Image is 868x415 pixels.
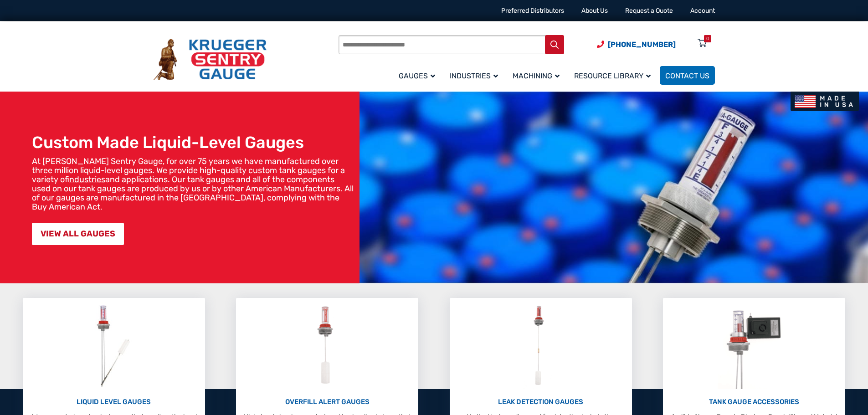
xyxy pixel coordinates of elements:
[523,302,559,389] img: Leak Detection Gauges
[27,397,200,407] p: LIQUID LEVEL GAUGES
[718,302,791,389] img: Tank Gauge Accessories
[69,174,105,184] a: industries
[625,7,673,15] a: Request a Quote
[450,72,498,80] span: Industries
[581,7,608,15] a: About Us
[569,65,660,86] a: Resource Library
[513,72,560,80] span: Machining
[444,65,507,86] a: Industries
[241,397,414,407] p: OVERFILL ALERT GAUGES
[597,39,676,50] a: Phone Number (920) 434-8860
[574,72,651,80] span: Resource Library
[608,40,676,49] span: [PHONE_NUMBER]
[665,72,709,80] span: Contact Us
[89,302,138,389] img: Liquid Level Gauges
[393,65,444,86] a: Gauges
[32,133,355,152] h1: Custom Made Liquid-Level Gauges
[399,72,435,80] span: Gauges
[706,35,709,42] div: 0
[668,397,841,407] p: TANK GAUGE ACCESSORIES
[32,157,355,211] p: At [PERSON_NAME] Sentry Gauge, for over 75 years we have manufactured over three million liquid-l...
[690,7,715,15] a: Account
[154,39,267,81] img: Krueger Sentry Gauge
[307,302,348,389] img: Overfill Alert Gauges
[32,223,124,245] a: VIEW ALL GAUGES
[660,66,715,85] a: Contact Us
[507,65,569,86] a: Machining
[454,397,627,407] p: LEAK DETECTION GAUGES
[791,92,859,111] img: Made In USA
[360,92,868,283] img: bg_hero_bannerksentry
[501,7,564,15] a: Preferred Distributors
